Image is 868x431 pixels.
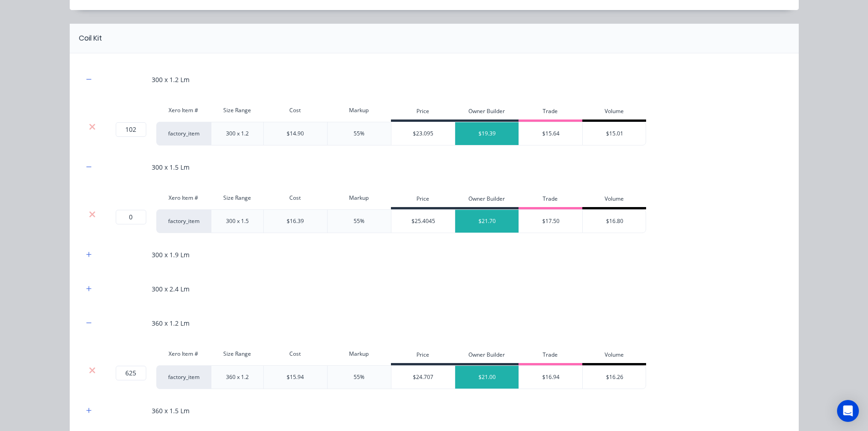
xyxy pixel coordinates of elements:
div: $15.64 [519,122,583,145]
div: $19.39 [455,122,519,145]
div: Cost [263,345,327,363]
div: $16.26 [583,366,647,389]
div: 360 x 1.2 [211,365,263,389]
div: Trade [519,347,582,365]
div: 300 x 1.9 Lm [152,250,190,260]
div: Volume [582,104,646,122]
div: factory_item [156,122,211,145]
div: Cost [263,101,327,119]
div: $21.00 [455,366,519,389]
div: Xero Item # [156,189,211,207]
div: Xero Item # [156,101,211,119]
div: Price [391,191,455,209]
div: 55% [354,217,365,225]
div: $21.70 [455,210,519,233]
div: 300 x 1.5 [211,209,263,233]
div: 55% [354,130,365,138]
div: $14.90 [287,130,304,138]
div: $15.94 [287,373,304,381]
input: ? [116,210,146,224]
div: Owner Builder [455,104,519,122]
div: Price [391,347,455,365]
div: 360 x 1.5 Lm [152,406,190,415]
div: Price [391,104,455,122]
div: Open Intercom Messenger [837,400,859,422]
input: ? [116,366,146,380]
div: Volume [582,191,646,209]
div: Coil Kit [79,33,102,44]
div: $17.50 [519,210,583,233]
div: 360 x 1.2 Lm [152,318,190,328]
div: $23.095 [391,122,455,145]
div: Markup [327,101,391,119]
div: Trade [519,104,582,122]
div: 55% [354,373,365,381]
div: factory_item [156,209,211,233]
div: $16.39 [287,217,304,225]
div: $16.94 [519,366,583,389]
div: Owner Builder [455,347,519,365]
div: $24.707 [391,366,455,389]
div: Size Range [211,189,263,207]
div: Trade [519,191,582,209]
div: Markup [327,189,391,207]
div: Size Range [211,345,263,363]
div: 300 x 2.4 Lm [152,284,190,294]
div: Size Range [211,101,263,119]
div: $15.01 [583,122,647,145]
input: ? [116,122,146,137]
div: 300 x 1.2 [211,122,263,145]
div: Markup [327,345,391,363]
div: $16.80 [583,210,647,233]
div: Volume [582,347,646,365]
div: Cost [263,189,327,207]
div: Xero Item # [156,345,211,363]
div: 300 x 1.5 Lm [152,162,190,172]
div: Owner Builder [455,191,519,209]
div: 300 x 1.2 Lm [152,75,190,84]
div: $25.4045 [391,210,455,233]
div: factory_item [156,365,211,389]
